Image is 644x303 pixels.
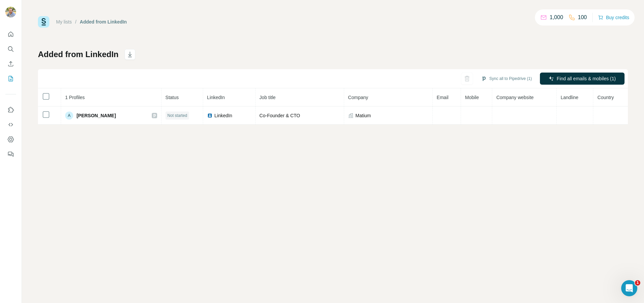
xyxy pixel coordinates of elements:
[635,280,640,286] span: 1
[166,95,179,100] span: Status
[561,95,579,100] span: Landline
[5,148,16,160] button: Feedback
[5,104,16,116] button: Use Surfe on LinkedIn
[65,112,73,120] div: A
[65,95,85,100] span: 1 Profiles
[260,113,300,118] span: Co-Founder & CTO
[5,28,16,40] button: Quick start
[598,13,629,22] button: Buy credits
[597,95,614,100] span: Country
[437,95,449,100] span: Email
[77,112,116,119] span: [PERSON_NAME]
[540,73,625,85] button: Find all emails & mobiles (1)
[5,73,16,85] button: My lists
[38,49,119,60] h1: Added from LinkedIn
[496,95,534,100] span: Company website
[215,112,232,119] span: LinkedIn
[56,19,72,25] a: My lists
[465,95,479,100] span: Mobile
[260,95,276,100] span: Job title
[75,18,77,25] li: /
[348,95,368,100] span: Company
[557,75,616,82] span: Find all emails & mobiles (1)
[5,58,16,70] button: Enrich CSV
[207,113,213,118] img: LinkedIn logo
[80,18,127,25] div: Added from LinkedIn
[5,7,16,17] img: Avatar
[38,16,49,28] img: Surfe Logo
[578,13,587,21] p: 100
[550,13,563,21] p: 1,000
[356,112,371,119] span: Matium
[621,280,637,296] iframe: Intercom live chat
[168,113,187,119] span: Not started
[5,119,16,131] button: Use Surfe API
[207,95,225,100] span: LinkedIn
[476,74,537,84] button: Sync all to Pipedrive (1)
[5,133,16,145] button: Dashboard
[5,43,16,55] button: Search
